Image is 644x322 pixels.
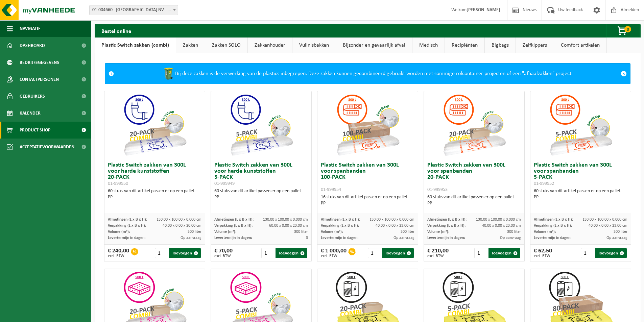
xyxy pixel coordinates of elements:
span: Verpakking (L x B x H): [321,224,359,228]
h3: Plastic Switch zakken van 300L voor spanbanden 100-PACK [321,162,414,193]
button: 0 [606,24,640,38]
div: € 62,50 [534,248,552,258]
span: 01-004660 - DRUMDRUM NV - RUMBEKE [89,5,178,15]
div: € 210,00 [427,248,449,258]
span: 40.00 x 0.00 x 23.00 cm [482,224,521,228]
span: Verpakking (L x B x H): [534,224,572,228]
button: Toevoegen [382,248,414,258]
span: Acceptatievoorwaarden [20,139,74,155]
span: Kalender [20,105,41,122]
span: Verpakking (L x B x H): [427,224,466,228]
span: excl. BTW [427,254,449,258]
span: 40.00 x 0.00 x 23.00 cm [589,224,627,228]
span: Verpakking (L x B x H): [214,224,253,228]
span: Levertermijn in dagen: [427,236,465,240]
a: Medisch [412,38,445,53]
span: Op aanvraag [500,236,521,240]
span: 01-004660 - DRUMDRUM NV - RUMBEKE [90,5,178,15]
div: 60 stuks van dit artikel passen er op een pallet [427,194,521,206]
button: Toevoegen [276,248,307,258]
input: 1 [155,248,169,258]
span: 130.00 x 100.00 x 0.000 cm [157,218,201,222]
h3: Plastic Switch zakken van 300L voor spanbanden 20-PACK [427,162,521,193]
span: 300 liter [294,230,308,234]
span: Product Shop [20,122,50,139]
span: 300 liter [614,230,627,234]
div: 60 stuks van dit artikel passen er op een pallet [108,188,201,200]
span: Dashboard [20,37,45,54]
span: Op aanvraag [606,236,627,240]
div: PP [534,194,627,200]
a: Sluit melding [617,64,630,84]
span: 01-999952 [534,181,554,186]
div: € 1 000,00 [321,248,347,258]
span: 300 liter [507,230,521,234]
img: 01-999954 [334,91,402,159]
span: Afmetingen (L x B x H): [427,218,467,222]
span: 300 liter [401,230,414,234]
h3: Plastic Switch zakken van 300L voor spanbanden 5-PACK [534,162,627,187]
span: Afmetingen (L x B x H): [534,218,573,222]
span: 0 [624,26,631,32]
img: 01-999949 [228,91,295,159]
span: 130.00 x 100.00 x 0.000 cm [582,218,627,222]
div: 60 stuks van dit artikel passen er op een pallet [214,188,308,200]
a: Plastic Switch zakken (combi) [95,38,176,53]
span: 01-999954 [321,187,341,192]
h3: Plastic Switch zakken van 300L voor harde kunststoffen 5-PACK [214,162,308,187]
input: 1 [474,248,488,258]
img: 01-999953 [440,91,508,159]
span: Levertermijn in dagen: [214,236,252,240]
span: 01-999950 [108,181,128,186]
div: PP [108,194,201,200]
span: Navigatie [20,20,41,37]
span: excl. BTW [534,254,552,258]
button: Toevoegen [488,248,520,258]
span: Op aanvraag [393,236,414,240]
a: Bigbags [485,38,516,53]
span: 01-999949 [214,181,235,186]
a: Zelfkippers [516,38,554,53]
span: Gebruikers [20,88,45,105]
span: Op aanvraag [181,236,201,240]
a: Zakkenhouder [248,38,292,53]
div: € 240,00 [108,248,129,258]
div: 60 stuks van dit artikel passen er op een pallet [534,188,627,200]
div: 16 stuks van dit artikel passen er op een pallet [321,194,414,206]
span: 40.00 x 0.00 x 20.00 cm [163,224,201,228]
span: Afmetingen (L x B x H): [321,218,360,222]
a: Zakken [176,38,205,53]
a: Bijzonder en gevaarlijk afval [336,38,412,53]
span: 01-999953 [427,187,448,192]
span: excl. BTW [108,254,129,258]
strong: [PERSON_NAME] [467,7,500,13]
span: Verpakking (L x B x H): [108,224,146,228]
span: Volume (m³): [108,230,130,234]
span: Levertermijn in dagen: [108,236,145,240]
img: WB-0240-HPE-GN-50.png [162,67,175,80]
span: 130.00 x 100.00 x 0.000 cm [369,218,414,222]
div: PP [321,200,414,206]
h3: Plastic Switch zakken van 300L voor harde kunststoffen 20-PACK [108,162,201,187]
span: Afmetingen (L x B x H): [214,218,254,222]
span: Volume (m³): [321,230,343,234]
span: 130.00 x 100.00 x 0.000 cm [476,218,521,222]
div: Bij deze zakken is de verwerking van de plastics inbegrepen. Deze zakken kunnen gecombineerd gebr... [117,64,617,84]
span: 130.00 x 100.00 x 0.000 cm [263,218,308,222]
span: excl. BTW [321,254,347,258]
span: Volume (m³): [427,230,449,234]
span: Bedrijfsgegevens [20,54,59,71]
span: Volume (m³): [214,230,236,234]
span: Afmetingen (L x B x H): [108,218,147,222]
span: 40.00 x 0.00 x 23.00 cm [376,224,414,228]
a: Comfort artikelen [554,38,606,53]
div: € 70,00 [214,248,233,258]
a: Recipiënten [445,38,484,53]
img: 01-999950 [121,91,189,159]
div: PP [427,200,521,206]
button: Toevoegen [169,248,201,258]
span: 300 liter [188,230,201,234]
span: 3 [306,236,308,240]
span: excl. BTW [214,254,233,258]
div: PP [214,194,308,200]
